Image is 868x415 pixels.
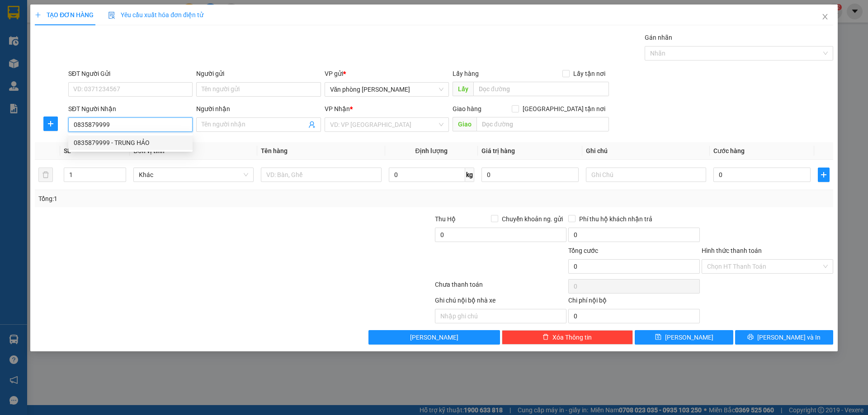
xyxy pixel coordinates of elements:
[453,82,473,96] span: Lấy
[434,280,567,295] div: Chưa thanh toán
[453,117,476,131] span: Giao
[35,12,41,18] span: plus
[757,332,821,342] span: [PERSON_NAME] và In
[476,117,609,131] input: Dọc đường
[586,168,706,182] input: Ghi Chú
[261,147,288,154] span: Tên hàng
[64,147,71,154] span: SL
[568,247,598,254] span: Tổng cước
[108,11,203,19] span: Yêu cầu xuất hóa đơn điện tử
[645,34,672,41] label: Gán nhãn
[368,330,500,345] button: [PERSON_NAME]
[68,104,193,114] div: SĐT Người Nhận
[330,83,443,96] span: Văn phòng Quỳnh Lưu
[68,135,193,150] div: 0835879999 - TRUNG HẢO
[435,309,566,323] input: Nhập ghi chú
[570,69,609,79] span: Lấy tận nơi
[576,214,656,224] span: Phí thu hộ khách nhận trả
[108,12,115,19] img: icon
[473,82,609,96] input: Dọc đường
[44,120,57,127] span: plus
[812,5,838,30] button: Close
[38,194,335,204] div: Tổng: 1
[582,142,710,160] th: Ghi chú
[552,332,592,342] span: Xóa Thông tin
[481,168,579,182] input: 0
[502,330,633,345] button: deleteXóa Thông tin
[68,69,193,79] div: SĐT Người Gửi
[655,334,661,341] span: save
[713,147,745,154] span: Cước hàng
[519,104,609,114] span: [GEOGRAPHIC_DATA] tận nơi
[465,168,474,182] span: kg
[261,168,381,182] input: VD: Bàn, Ghế
[665,332,713,342] span: [PERSON_NAME]
[747,334,754,341] span: printer
[818,168,830,182] button: plus
[325,69,449,79] div: VP gửi
[453,70,479,77] span: Lấy hàng
[325,105,350,112] span: VP Nhận
[568,295,700,309] div: Chi phí nội bộ
[196,69,321,79] div: Người gửi
[453,105,481,112] span: Giao hàng
[38,168,53,182] button: delete
[415,147,448,154] span: Định lượng
[43,117,58,131] button: plus
[702,247,762,254] label: Hình thức thanh toán
[410,332,458,342] span: [PERSON_NAME]
[542,334,549,341] span: delete
[308,121,316,128] span: user-add
[635,330,733,345] button: save[PERSON_NAME]
[735,330,833,345] button: printer[PERSON_NAME] và In
[35,11,94,19] span: TẠO ĐƠN HÀNG
[196,104,321,114] div: Người nhận
[818,171,829,178] span: plus
[481,147,515,154] span: Giá trị hàng
[139,168,248,182] span: Khác
[435,295,566,309] div: Ghi chú nội bộ nhà xe
[74,138,187,148] div: 0835879999 - TRUNG HẢO
[435,215,456,223] span: Thu Hộ
[498,214,566,224] span: Chuyển khoản ng. gửi
[821,13,829,20] span: close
